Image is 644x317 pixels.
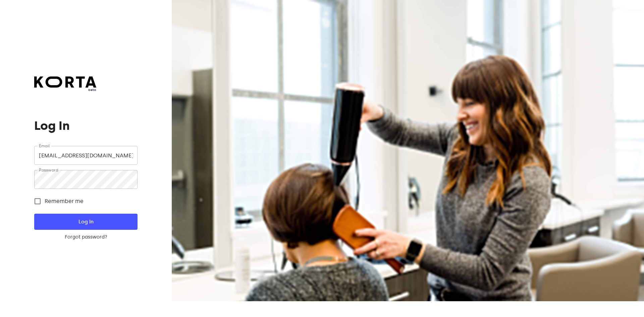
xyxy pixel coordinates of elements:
[34,214,137,230] button: Log In
[34,88,96,92] span: beta
[34,76,96,92] a: beta
[34,234,137,241] a: Forgot password?
[34,119,137,133] h1: Log In
[45,217,126,226] span: Log In
[45,197,84,205] span: Remember me
[34,76,96,88] img: Korta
